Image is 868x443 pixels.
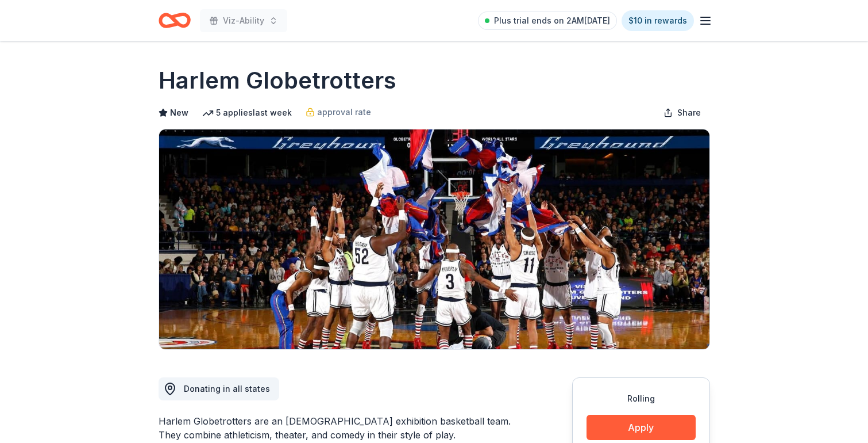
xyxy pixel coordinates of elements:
[494,14,610,28] span: Plus trial ends on 2AM[DATE]
[306,105,371,119] a: approval rate
[184,384,270,394] span: Donating in all states
[587,415,696,440] button: Apply
[159,414,517,442] div: Harlem Globetrotters are an [DEMOGRAPHIC_DATA] exhibition basketball team. They combine athletici...
[202,106,292,120] div: 5 applies last week
[159,64,396,97] h1: Harlem Globetrotters
[170,106,188,120] span: New
[159,129,709,349] img: Image for Harlem Globetrotters
[587,392,696,406] div: Rolling
[677,106,701,120] span: Share
[200,9,287,32] button: Viz-Ability
[622,10,694,31] a: $10 in rewards
[317,105,371,119] span: approval rate
[654,101,710,124] button: Share
[478,12,617,30] a: Plus trial ends on 2AM[DATE]
[223,14,264,28] span: Viz-Ability
[159,7,191,34] a: Home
